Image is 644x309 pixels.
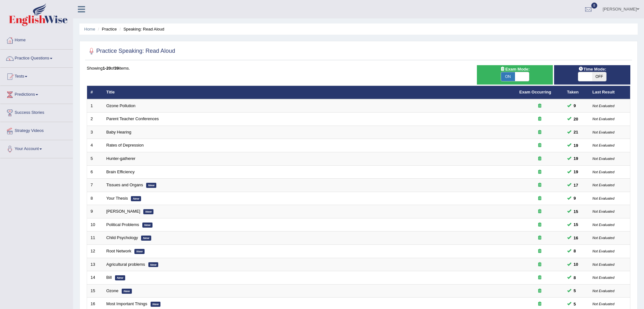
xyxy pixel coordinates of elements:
[593,263,614,266] small: Not Evaluated
[0,31,73,47] a: Home
[519,222,560,228] div: Exam occurring question
[106,103,136,108] a: Ozone Pollution
[87,258,103,271] td: 13
[106,196,128,201] a: Your Thesis
[519,103,560,109] div: Exam occurring question
[87,271,103,285] td: 14
[131,196,141,201] em: New
[564,86,589,99] th: Taken
[87,179,103,192] td: 7
[106,209,140,214] a: [PERSON_NAME]
[0,86,73,102] a: Predictions
[106,116,159,121] a: Parent Teacher Conferences
[519,248,560,254] div: Exam occurring question
[106,169,135,174] a: Brain Efficiency
[103,66,111,71] b: 1-20
[593,302,614,306] small: Not Evaluated
[593,157,614,161] small: Not Evaluated
[115,275,125,280] em: New
[106,182,143,187] a: Tissues and Organs
[576,66,609,72] span: Time Mode:
[106,275,112,280] a: Bill
[142,223,153,228] em: New
[592,72,606,81] span: OFF
[593,170,614,174] small: Not Evaluated
[519,156,560,162] div: Exam occurring question
[87,86,103,99] th: #
[519,235,560,241] div: Exam occurring question
[593,276,614,279] small: Not Evaluated
[84,27,95,31] a: Home
[593,289,614,293] small: Not Evaluated
[519,142,560,148] div: Exam occurring question
[571,102,579,109] span: You can still take this question
[0,50,73,65] a: Practice Questions
[571,261,581,268] span: You can still take this question
[118,26,164,32] li: Speaking: Read Aloud
[114,66,119,71] b: 39
[571,129,581,135] span: You can still take this question
[529,72,543,81] span: OFF
[87,46,175,56] h2: Practice Speaking: Read Aloud
[593,183,614,187] small: Not Evaluated
[519,275,560,281] div: Exam occurring question
[571,116,581,122] span: You can still take this question
[106,235,138,240] a: Child Psychology
[106,288,119,293] a: Ozone
[593,223,614,227] small: Not Evaluated
[571,182,581,189] span: You can still take this question
[519,182,560,188] div: Exam occurring question
[593,196,614,200] small: Not Evaluated
[593,249,614,253] small: Not Evaluated
[571,287,579,294] span: You can still take this question
[87,152,103,166] td: 5
[87,244,103,258] td: 12
[103,86,516,99] th: Title
[87,205,103,218] td: 9
[106,249,132,253] a: Root Network
[519,129,560,135] div: Exam occurring question
[571,274,579,281] span: You can still take this question
[106,301,147,306] a: Most Important Things
[519,301,560,307] div: Exam occurring question
[591,3,598,9] span: 8
[106,222,139,227] a: Political Problems
[571,301,579,307] span: You can still take this question
[151,302,161,307] em: New
[519,288,560,294] div: Exam occurring question
[0,122,73,138] a: Strategy Videos
[571,155,581,162] span: You can still take this question
[0,68,73,84] a: Tests
[589,86,630,99] th: Last Result
[87,126,103,139] td: 3
[571,235,581,241] span: You can still take this question
[571,221,581,228] span: You can still take this question
[87,218,103,231] td: 10
[571,142,581,149] span: You can still take this question
[148,262,159,267] em: New
[96,26,117,32] li: Practice
[122,289,132,294] em: New
[87,284,103,298] td: 15
[134,249,145,254] em: New
[498,66,532,72] span: Exam Mode:
[87,65,630,71] div: Showing of items.
[106,262,145,267] a: Agricultural problems
[571,248,579,254] span: You can still take this question
[87,231,103,245] td: 11
[146,183,156,188] em: New
[571,208,581,215] span: You can still take this question
[106,130,132,134] a: Baby Hearing
[87,113,103,126] td: 2
[87,165,103,179] td: 6
[519,116,560,122] div: Exam occurring question
[593,143,614,147] small: Not Evaluated
[0,104,73,120] a: Success Stories
[519,209,560,215] div: Exam occurring question
[593,117,614,121] small: Not Evaluated
[141,236,151,241] em: New
[106,156,136,161] a: Hunter-gatherer
[593,130,614,134] small: Not Evaluated
[571,195,579,202] span: You can still take this question
[106,143,144,148] a: Rates of Depression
